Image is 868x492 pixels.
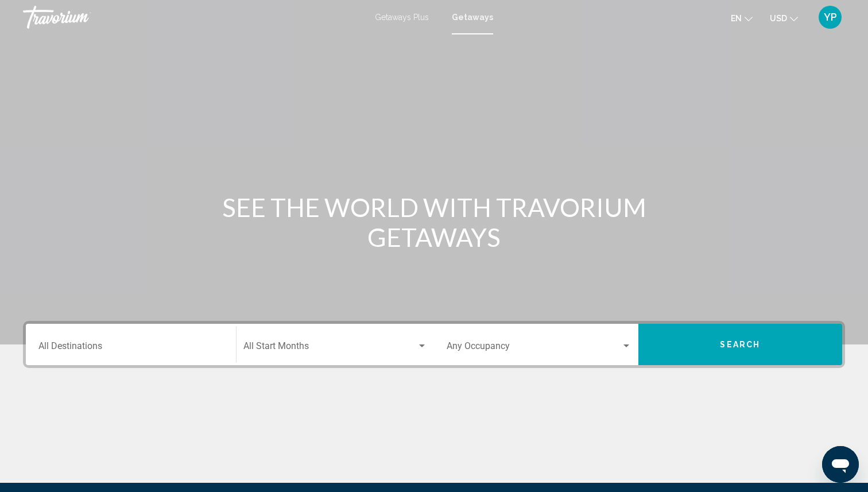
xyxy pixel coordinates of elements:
[219,192,649,252] h1: SEE THE WORLD WITH TRAVORIUM GETAWAYS
[731,10,753,26] button: Change language
[822,446,859,483] iframe: Button to launch messaging window
[824,11,837,23] span: YP
[375,13,429,22] a: Getaways Plus
[638,324,843,365] button: Search
[452,13,493,22] a: Getaways
[815,5,845,29] button: User Menu
[770,10,798,26] button: Change currency
[26,324,842,365] div: Search widget
[720,340,760,350] span: Search
[731,14,742,23] span: en
[23,6,363,29] a: Travorium
[770,14,787,23] span: USD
